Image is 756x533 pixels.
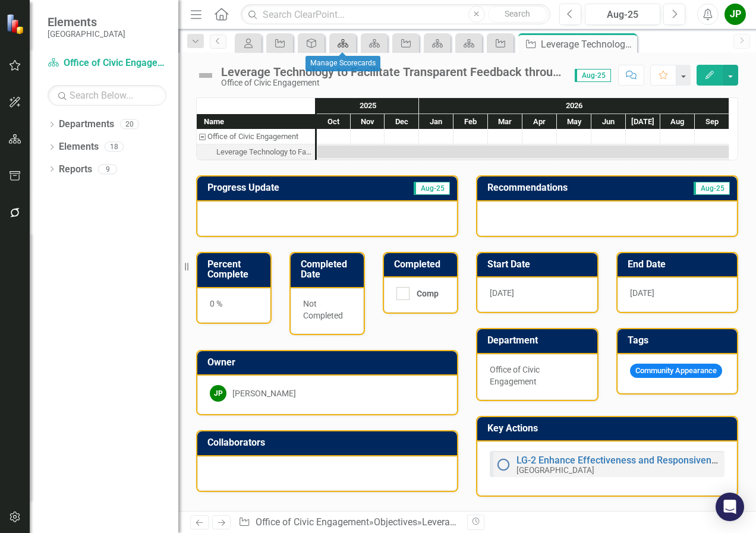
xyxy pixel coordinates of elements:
div: Feb [453,114,488,130]
div: Office of Civic Engagement [197,129,315,144]
div: Jun [591,114,626,130]
div: Nov [351,114,385,130]
a: Office of Civic Engagement [48,56,166,70]
div: Jan [419,114,453,130]
div: Mar [488,114,522,130]
div: 9 [98,164,117,174]
h3: Tags [628,335,732,346]
div: Manage Scorecards [305,56,380,71]
div: Apr [522,114,557,130]
a: Elements [59,140,99,154]
div: Name [197,114,315,129]
h3: Percent Complete [207,259,264,280]
a: Departments [59,118,114,131]
div: 20 [120,119,139,130]
button: Search [488,6,547,23]
div: May [557,114,591,130]
h3: Key Actions [487,423,731,434]
img: No Information [496,458,511,472]
div: 0 % [197,288,270,323]
h3: Completed Date [301,259,358,280]
div: Jul [626,114,660,130]
div: Sep [695,114,729,130]
input: Search Below... [48,85,166,106]
span: Search [505,9,530,18]
img: ClearPoint Strategy [6,13,27,34]
div: 18 [105,142,124,152]
img: Not Defined [196,66,215,85]
div: Task: Start date: 2025-10-01 End date: 2026-09-30 [317,146,729,158]
div: Office of Civic Engagement [207,129,298,144]
div: Leverage Technology to Facilitate Transparent Feedback through the implementation of CityCares to... [541,37,634,52]
div: Aug-25 [589,8,656,22]
span: [DATE] [490,288,514,298]
button: Aug-25 [585,4,660,25]
a: Objectives [374,516,417,528]
h3: Owner [207,357,451,368]
span: Aug-25 [414,182,450,195]
div: [PERSON_NAME] [232,387,296,399]
span: Aug-25 [575,69,611,82]
div: Task: Start date: 2025-10-01 End date: 2026-09-30 [197,144,315,160]
div: Office of Civic Engagement [221,78,563,87]
h3: Collaborators [207,437,451,448]
div: Aug [660,114,695,130]
div: Not Completed [291,288,364,334]
h3: Recommendations [487,182,654,193]
div: JP [210,385,226,402]
input: Search ClearPoint... [241,4,550,25]
div: Task: Office of Civic Engagement Start date: 2025-10-01 End date: 2025-10-02 [197,129,315,144]
small: [GEOGRAPHIC_DATA] [516,465,594,475]
div: Open Intercom Messenger [716,493,744,521]
a: LG-2 Enhance Effectiveness and Responsiveness [516,455,726,466]
h3: Department [487,335,591,346]
h3: Progress Update [207,182,368,193]
span: [DATE] [630,288,654,298]
div: 2026 [419,98,729,113]
div: Dec [385,114,419,130]
a: Office of Civic Engagement [256,516,369,528]
div: Leverage Technology to Facilitate Transparent Feedback through the implementation of CityCares to... [221,65,563,78]
div: Leverage Technology to Facilitate Transparent Feedback through the implementation of CityCares to... [216,144,311,160]
span: Aug-25 [694,182,730,195]
span: Office of Civic Engagement [490,365,540,386]
small: [GEOGRAPHIC_DATA] [48,29,125,39]
div: » » [238,516,458,529]
div: 2025 [317,98,419,113]
span: Elements [48,15,125,29]
a: Reports [59,163,92,176]
div: Leverage Technology to Facilitate Transparent Feedback through the implementation of CityCares to... [197,144,315,160]
div: Oct [317,114,351,130]
h3: Completed [394,259,451,270]
h3: End Date [628,259,732,270]
h3: Start Date [487,259,591,270]
span: Community Appearance [630,364,722,379]
button: JP [724,4,746,25]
